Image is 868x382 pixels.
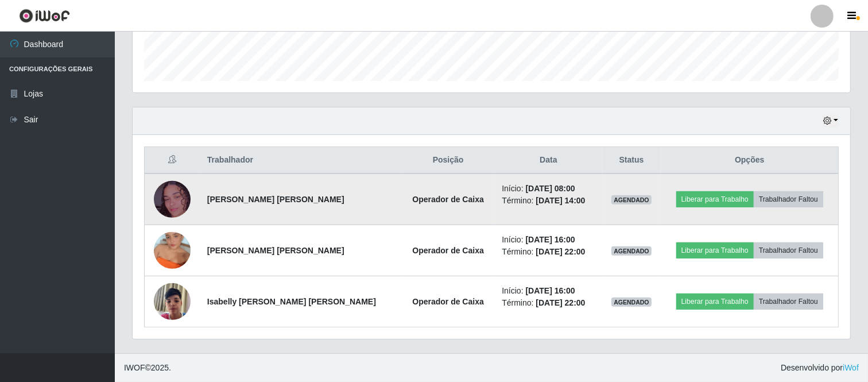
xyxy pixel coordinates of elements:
[536,196,585,205] time: [DATE] 14:00
[536,298,585,307] time: [DATE] 22:00
[676,242,754,258] button: Liberar para Trabalho
[207,297,376,306] strong: Isabelly [PERSON_NAME] [PERSON_NAME]
[502,195,595,207] li: Término:
[154,167,191,232] img: 1720134214581.jpeg
[412,246,484,255] strong: Operador de Caixa
[754,191,823,207] button: Trabalhador Faltou
[502,285,595,297] li: Início:
[412,195,484,204] strong: Operador de Caixa
[207,246,344,255] strong: [PERSON_NAME] [PERSON_NAME]
[611,298,652,307] span: AGENDADO
[754,294,823,310] button: Trabalhador Faltou
[502,183,595,195] li: Início:
[526,286,575,295] time: [DATE] 16:00
[676,191,754,207] button: Liberar para Trabalho
[843,363,859,372] a: iWof
[611,246,652,256] span: AGENDADO
[200,147,401,174] th: Trabalhador
[526,184,575,193] time: [DATE] 08:00
[754,242,823,258] button: Trabalhador Faltou
[602,147,661,174] th: Status
[124,363,145,372] span: IWOF
[154,218,191,283] img: 1752205502080.jpeg
[536,247,585,256] time: [DATE] 22:00
[495,147,602,174] th: Data
[502,234,595,246] li: Início:
[154,277,191,326] img: 1754408980746.jpeg
[611,195,652,204] span: AGENDADO
[124,362,171,374] span: © 2025 .
[781,362,859,374] span: Desenvolvido por
[676,294,754,310] button: Liberar para Trabalho
[526,235,575,244] time: [DATE] 16:00
[19,9,70,23] img: CoreUI Logo
[502,246,595,258] li: Término:
[207,195,344,204] strong: [PERSON_NAME] [PERSON_NAME]
[661,147,839,174] th: Opções
[401,147,495,174] th: Posição
[502,297,595,309] li: Término:
[412,297,484,306] strong: Operador de Caixa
